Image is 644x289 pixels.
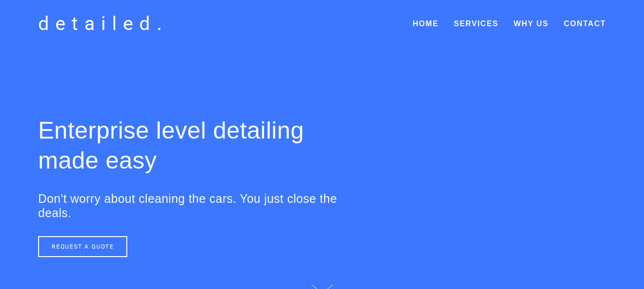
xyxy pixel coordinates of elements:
[33,10,173,38] a: detailed.
[564,15,606,32] a: Contact
[513,20,548,28] a: Why Us
[413,15,439,32] a: Home
[38,116,363,175] h1: Enterprise level detailing made easy
[454,20,498,28] a: Services
[38,191,363,220] h3: Don't worry about cleaning the cars. You just close the deals.
[38,236,127,257] a: REQUEST A QUOTE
